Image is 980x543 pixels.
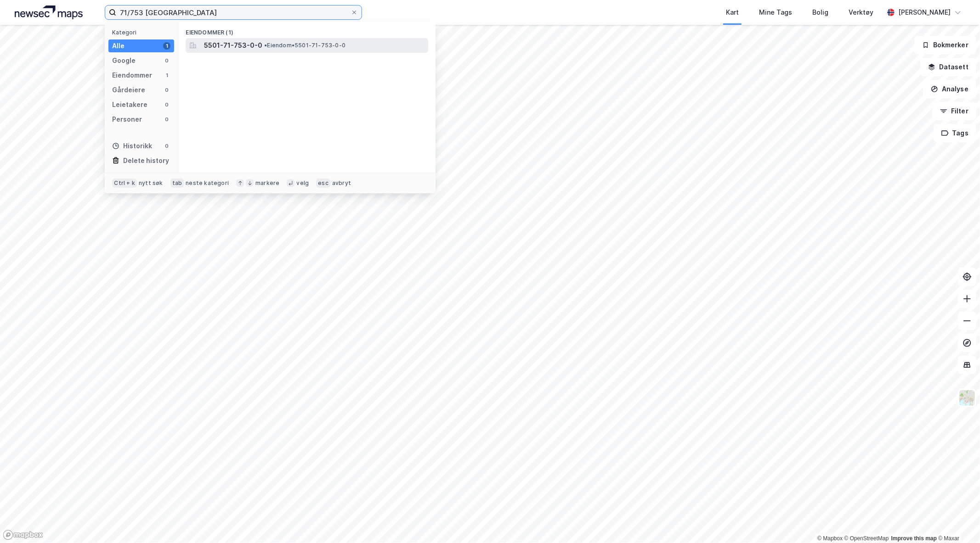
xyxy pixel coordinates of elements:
div: Alle [112,40,125,51]
div: 0 [163,86,170,94]
div: Verktøy [849,7,873,18]
img: logo.a4113a55bc3d86da70a041830d287a7e.svg [15,6,83,19]
div: 0 [163,101,170,108]
div: 0 [163,142,170,150]
span: • [264,42,267,49]
div: Kategori [112,29,174,36]
div: Gårdeiere [112,84,145,95]
button: Filter [932,102,976,120]
div: Personer [112,114,142,125]
div: neste kategori [186,179,229,187]
button: Bokmerker [914,36,976,54]
div: Kart [726,7,739,18]
a: Mapbox [817,535,843,542]
div: Delete history [123,155,169,166]
div: 1 [163,42,170,50]
div: Ctrl + k [112,179,137,188]
span: Eiendom • 5501-71-753-0-0 [264,42,346,49]
img: Z [958,389,976,407]
div: Eiendommer (1) [178,22,436,38]
iframe: Chat Widget [934,499,980,543]
button: Datasett [920,58,976,76]
div: 0 [163,57,170,64]
div: avbryt [332,179,351,187]
div: velg [296,179,309,187]
div: 1 [163,72,170,79]
div: Mine Tags [759,7,792,18]
input: Søk på adresse, matrikkel, gårdeiere, leietakere eller personer [116,6,351,19]
a: OpenStreetMap [844,535,889,542]
div: Historikk [112,140,152,151]
div: Kontrollprogram for chat [934,499,980,543]
div: [PERSON_NAME] [898,7,951,18]
div: Eiendommer [112,70,152,81]
button: Analyse [923,80,976,98]
div: markere [255,179,279,187]
span: 5501-71-753-0-0 [204,40,262,51]
div: esc [316,179,330,188]
div: nytt søk [139,179,163,187]
div: Leietakere [112,99,147,110]
div: Google [112,55,136,66]
div: Bolig [812,7,828,18]
button: Tags [934,124,976,142]
div: 0 [163,116,170,123]
a: Mapbox homepage [3,530,43,540]
a: Improve this map [891,535,937,542]
div: tab [170,179,184,188]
